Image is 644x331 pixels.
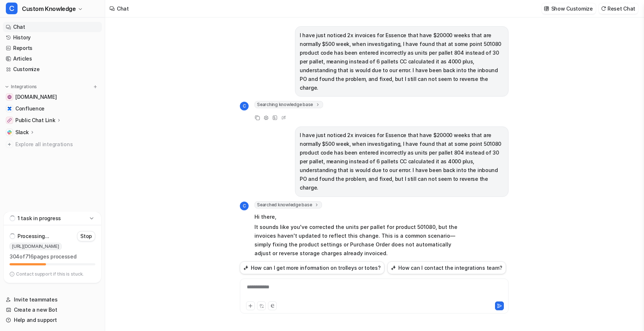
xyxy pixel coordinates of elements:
[240,261,384,274] button: How can I get more information on trolleys or totes?
[240,102,249,110] span: C
[254,259,468,268] p: To update or reverse the charges, you’ll need to:
[11,84,37,90] p: Integrations
[544,6,549,11] img: customize
[6,3,18,14] span: C
[3,315,102,325] a: Help and support
[18,233,49,240] p: Processing...
[240,202,249,210] span: C
[3,83,39,90] button: Integrations
[15,139,99,150] span: Explore all integrations
[80,233,92,240] p: Stop
[22,4,76,14] span: Custom Knowledge
[15,93,57,101] span: [DOMAIN_NAME]
[9,253,95,260] p: 304 of 716 pages processed
[15,105,45,112] span: Confluence
[3,92,102,102] a: help.cartoncloud.com[DOMAIN_NAME]
[15,117,55,124] p: Public Chat Link
[7,95,12,99] img: help.cartoncloud.com
[3,139,102,149] a: Explore all integrations
[3,64,102,74] a: Customize
[3,54,102,64] a: Articles
[387,261,506,274] button: How can I contact the integrations team?
[254,201,322,209] span: Searched knowledge base
[18,215,61,222] p: 1 task in progress
[300,31,504,92] p: I have just noticed 2x invoices for Essence that have $20000 weeks that are normally $500 week, w...
[9,243,62,250] span: [URL][DOMAIN_NAME]
[16,271,84,277] p: Contact support if this is stuck.
[117,5,129,12] div: Chat
[7,130,12,135] img: Slack
[3,305,102,315] a: Create a new Bot
[4,84,9,89] img: expand menu
[254,213,468,221] p: Hi there,
[6,141,13,148] img: explore all integrations
[3,43,102,53] a: Reports
[3,22,102,32] a: Chat
[254,223,468,258] p: It sounds like you've corrected the units per pallet for product 501080, but the invoices haven't...
[300,131,504,192] p: I have just noticed 2x invoices for Essence that have $20000 weeks that are normally $500 week, w...
[601,6,606,11] img: reset
[3,32,102,43] a: History
[551,5,593,12] p: Show Customize
[7,106,12,111] img: Confluence
[15,129,29,136] p: Slack
[7,118,12,122] img: Public Chat Link
[3,295,102,305] a: Invite teammates
[542,3,596,14] button: Show Customize
[599,3,638,14] button: Reset Chat
[93,84,98,89] img: menu_add.svg
[254,101,323,108] span: Searching knowledge base
[77,231,95,241] button: Stop
[3,104,102,114] a: ConfluenceConfluence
